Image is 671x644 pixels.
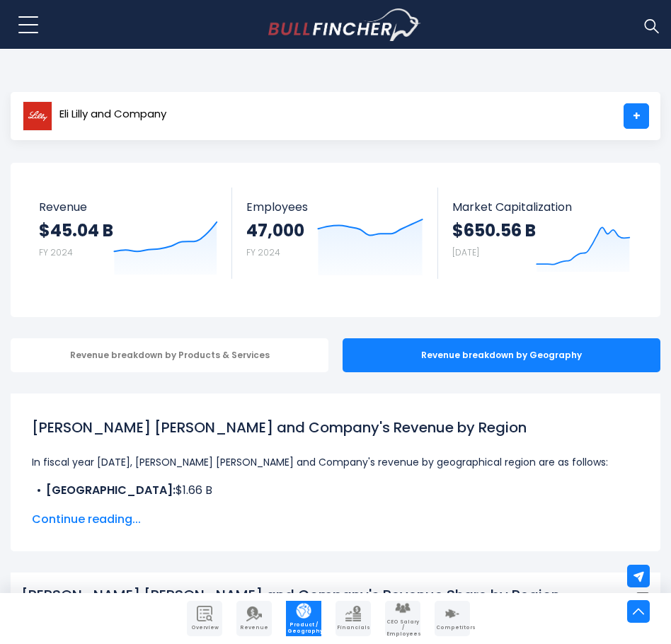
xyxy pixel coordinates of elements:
[46,482,176,498] b: [GEOGRAPHIC_DATA]:
[337,625,369,631] span: Financials
[246,200,424,214] span: Employees
[452,200,631,214] span: Market Capitalization
[246,219,304,241] strong: 47,000
[268,8,421,41] img: Bullfincher logo
[187,601,222,636] a: Company Overview
[32,454,639,471] p: In fiscal year [DATE], [PERSON_NAME] [PERSON_NAME] and Company's revenue by geographical region a...
[39,200,218,214] span: Revenue
[436,625,469,631] span: Competitors
[22,103,167,129] a: Eli Lilly and Company
[385,601,420,636] a: Company Employees
[335,601,371,636] a: Company Financials
[32,417,639,438] h1: [PERSON_NAME] [PERSON_NAME] and Company's Revenue by Region
[236,601,272,636] a: Company Revenue
[188,625,221,631] span: Overview
[343,338,660,372] div: Revenue breakdown by Geography
[246,246,280,258] small: FY 2024
[438,188,645,279] a: Market Capitalization $650.56 B [DATE]
[452,246,479,258] small: [DATE]
[232,188,438,279] a: Employees 47,000 FY 2024
[452,219,536,241] strong: $650.56 B
[435,601,470,636] a: Company Competitors
[268,8,420,41] a: Go to homepage
[386,619,419,637] span: CEO Salary / Employees
[286,601,321,636] a: Company Product/Geography
[25,188,232,279] a: Revenue $45.04 B FY 2024
[624,103,649,129] a: +
[11,338,328,372] div: Revenue breakdown by Products & Services
[39,219,113,241] strong: $45.04 B
[32,499,639,516] li: $6.92 B
[21,585,560,605] tspan: [PERSON_NAME] [PERSON_NAME] and Company's Revenue Share by Region
[46,499,89,515] b: Europe:
[32,482,639,499] li: $1.66 B
[39,246,73,258] small: FY 2024
[59,108,166,120] span: Eli Lilly and Company
[238,625,270,631] span: Revenue
[287,622,320,634] span: Product / Geography
[23,101,52,131] img: LLY logo
[32,511,639,528] span: Continue reading...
